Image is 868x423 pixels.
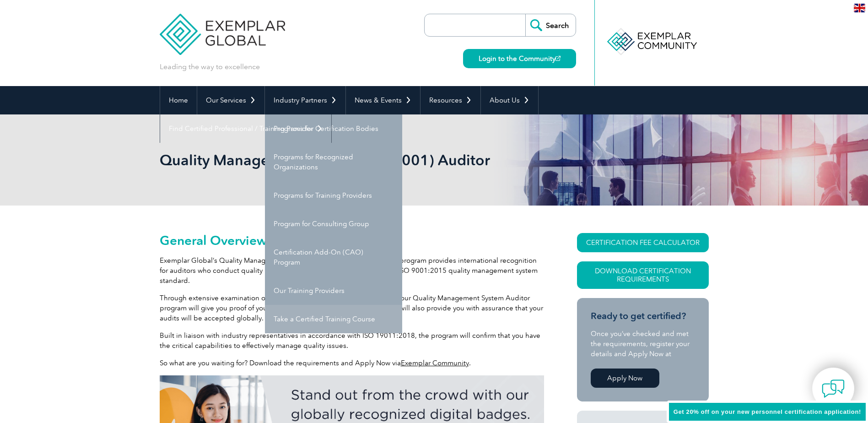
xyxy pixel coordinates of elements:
a: CERTIFICATION FEE CALCULATOR [577,233,709,252]
p: Once you’ve checked and met the requirements, register your details and Apply Now at [591,329,695,359]
a: Our Training Providers [265,277,402,305]
a: Our Services [197,86,264,114]
p: Exemplar Global’s Quality Management System (QMS) Auditor certification program provides internat... [160,255,544,286]
h1: Quality Management System (ISO 9001) Auditor [160,151,511,169]
a: Exemplar Community [401,359,469,367]
a: Home [160,86,197,114]
img: contact-chat.png [822,377,845,400]
a: Take a Certified Training Course [265,305,402,333]
h3: Ready to get certified? [591,310,695,322]
a: Find Certified Professional / Training Provider [160,114,331,143]
a: Resources [421,86,480,114]
a: Download Certification Requirements [577,261,709,289]
a: News & Events [346,86,420,114]
a: Industry Partners [265,86,345,114]
img: en [854,4,865,12]
p: So what are you waiting for? Download the requirements and Apply Now via . [160,358,544,368]
a: Login to the Community [463,49,576,68]
a: About Us [481,86,538,114]
p: Built in liaison with industry representatives in accordance with ISO 19011:2018, the program wil... [160,331,544,351]
h2: General Overview [160,233,544,248]
a: Programs for Recognized Organizations [265,143,402,181]
a: Program for Consulting Group [265,210,402,238]
a: Certification Add-On (CAO) Program [265,238,402,277]
a: Apply Now [591,369,659,388]
a: Programs for Training Providers [265,181,402,210]
p: Through extensive examination of your knowledge and personal attributes, our Quality Management S... [160,293,544,323]
img: open_square.png [555,56,561,61]
span: Get 20% off on your new personnel certification application! [674,408,861,415]
p: Leading the way to excellence [160,62,260,72]
a: Programs for Certification Bodies [265,114,402,143]
input: Search [525,14,576,36]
